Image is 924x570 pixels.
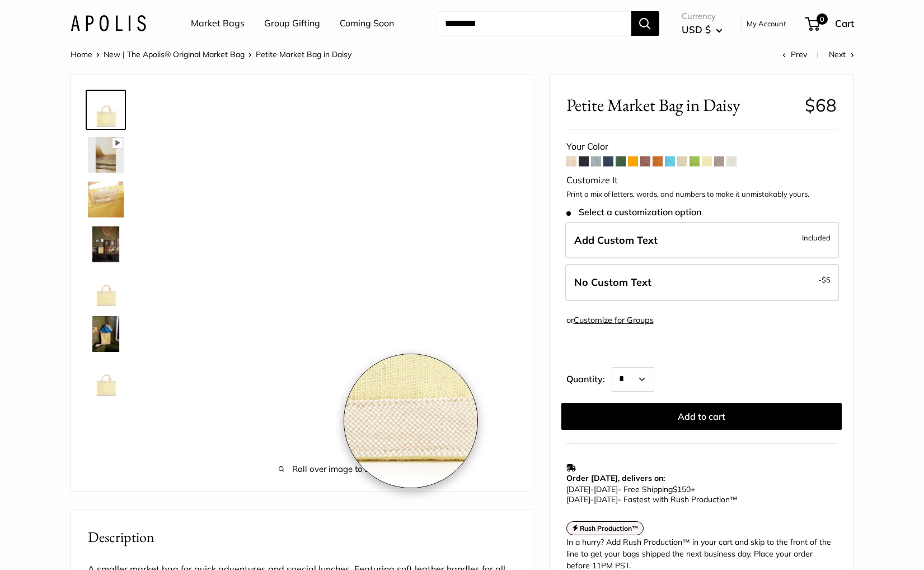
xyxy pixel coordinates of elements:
span: [DATE] [566,494,590,504]
span: - Fastest with Rush Production™ [566,494,738,504]
span: $5 [822,275,831,284]
a: Customize for Groups [574,315,654,325]
a: Prev [782,49,807,59]
a: Petite Market Bag in Daisy [86,269,126,309]
span: Petite Market Bag in Daisy [566,95,796,115]
span: Petite Market Bag in Daisy [256,49,351,59]
img: Petite Market Bag in Daisy [88,271,124,307]
div: Customize It [566,172,837,189]
img: Petite Market Bag in Daisy [88,226,124,262]
span: 0 [816,13,827,25]
strong: Order [DATE], delivers on: [566,473,665,483]
a: Home [71,49,92,59]
p: - Free Shipping + [566,484,831,504]
span: Add Custom Text [574,234,658,247]
span: USD $ [682,24,711,35]
p: Print a mix of letters, words, and numbers to make it unmistakably yours. [566,189,837,200]
img: Petite Market Bag in Daisy [88,182,124,217]
nav: Breadcrumb [71,47,351,62]
a: Petite Market Bag in Daisy [86,224,126,265]
div: or [566,313,654,328]
button: Add to cart [561,403,842,430]
strong: Rush Production™ [580,524,639,532]
span: Cart [835,17,854,29]
h2: Description [88,526,515,548]
span: $150 [673,484,691,494]
img: Petite Market Bag in Daisy [88,361,124,397]
span: $68 [805,94,837,116]
span: - [818,273,831,286]
label: Leave Blank [565,264,839,301]
span: [DATE] [594,494,618,504]
span: Included [802,231,831,244]
a: Petite Market Bag in Daisy [86,90,126,130]
button: Search [631,11,659,36]
div: Your Color [566,138,837,155]
label: Quantity: [566,364,612,392]
input: Search... [436,11,631,36]
a: Petite Market Bag in Daisy [86,179,126,220]
span: - [590,494,594,504]
a: 0 Cart [806,15,854,33]
a: My Account [747,17,786,30]
button: USD $ [682,21,723,39]
a: Group Gifting [264,15,320,32]
span: - [590,484,594,494]
img: Petite Market Bag in Daisy [88,316,124,352]
span: Currency [682,8,723,24]
a: Next [829,49,854,59]
a: Petite Market Bag in Daisy [86,359,126,399]
a: New | The Apolis® Original Market Bag [104,49,245,59]
img: Petite Market Bag in Daisy [88,137,124,173]
img: Apolis [71,15,146,31]
span: [DATE] [594,484,618,494]
img: Petite Market Bag in Daisy [88,92,124,128]
label: Add Custom Text [565,222,839,259]
span: [DATE] [566,484,590,494]
a: Market Bags [191,15,245,32]
span: Select a customization option [566,207,701,217]
a: Petite Market Bag in Daisy [86,314,126,354]
a: Coming Soon [340,15,394,32]
span: No Custom Text [574,276,651,289]
span: Roll over image to zoom in [161,461,515,477]
a: Petite Market Bag in Daisy [86,135,126,175]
